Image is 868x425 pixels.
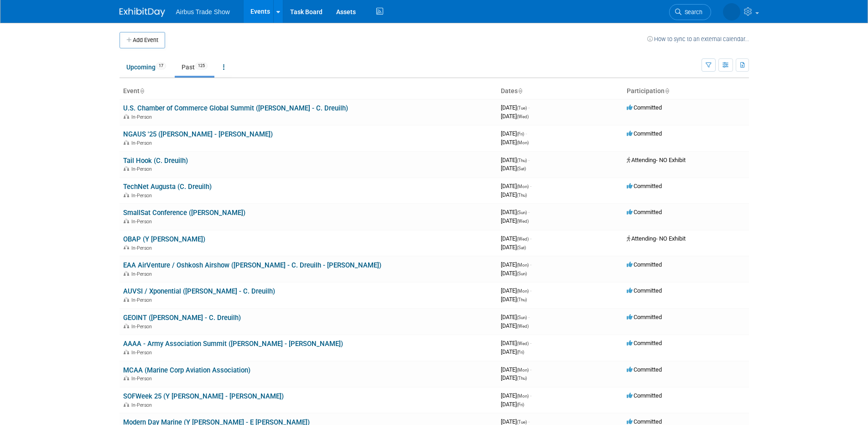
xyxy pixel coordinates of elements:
[501,296,527,303] span: [DATE]
[501,113,529,120] span: [DATE]
[517,420,527,425] span: (Tue)
[123,392,284,400] a: SOFWeek 25 (Y [PERSON_NAME] - [PERSON_NAME])
[517,236,529,241] span: (Wed)
[627,183,662,189] span: Committed
[124,140,129,145] img: In-Person Event
[517,166,526,171] span: (Sat)
[131,166,155,172] span: In-Person
[530,235,531,242] span: -
[501,165,526,172] span: [DATE]
[124,114,129,119] img: In-Person Event
[723,3,740,21] img: Camille Dreuilh
[123,235,205,243] a: OBAP (Y [PERSON_NAME])
[530,183,531,189] span: -
[517,376,527,381] span: (Thu)
[501,366,531,373] span: [DATE]
[517,210,527,215] span: (Sun)
[501,244,526,251] span: [DATE]
[131,402,155,408] span: In-Person
[517,324,529,329] span: (Wed)
[517,350,524,355] span: (Fri)
[517,394,529,399] span: (Mon)
[528,104,530,111] span: -
[501,183,531,189] span: [DATE]
[501,217,529,224] span: [DATE]
[124,166,129,171] img: In-Person Event
[517,367,529,373] span: (Mon)
[501,340,531,346] span: [DATE]
[627,392,662,399] span: Committed
[517,193,527,198] span: (Thu)
[530,340,531,346] span: -
[517,131,524,136] span: (Fri)
[627,418,662,425] span: Committed
[501,374,527,381] span: [DATE]
[627,287,662,294] span: Committed
[530,392,531,399] span: -
[120,32,165,48] button: Add Event
[517,402,524,407] span: (Fri)
[120,58,173,76] a: Upcoming17
[124,193,129,197] img: In-Person Event
[647,36,749,42] a: How to sync to an external calendar...
[501,418,530,425] span: [DATE]
[525,130,527,137] span: -
[517,315,527,320] span: (Sun)
[501,130,527,137] span: [DATE]
[517,245,526,250] span: (Sat)
[501,261,531,268] span: [DATE]
[501,191,527,198] span: [DATE]
[195,63,208,69] span: 125
[517,297,527,302] span: (Thu)
[501,209,530,215] span: [DATE]
[124,350,129,354] img: In-Person Event
[517,219,529,224] span: (Wed)
[528,209,530,215] span: -
[131,193,155,199] span: In-Person
[517,289,529,294] span: (Mon)
[124,271,129,276] img: In-Person Event
[627,104,662,111] span: Committed
[140,87,144,94] a: Sort by Event Name
[517,184,529,189] span: (Mon)
[627,235,686,242] span: Attending- NO Exhibit
[501,392,531,399] span: [DATE]
[124,245,129,250] img: In-Person Event
[501,287,531,294] span: [DATE]
[530,261,531,268] span: -
[123,130,273,138] a: NGAUS '25 ([PERSON_NAME] - [PERSON_NAME])
[627,366,662,373] span: Committed
[131,114,155,120] span: In-Person
[528,314,530,320] span: -
[627,314,662,320] span: Committed
[123,340,343,348] a: AAAA - Army Association Summit ([PERSON_NAME] - [PERSON_NAME])
[518,87,522,94] a: Sort by Start Date
[501,104,530,111] span: [DATE]
[123,366,250,374] a: MCAA (Marine Corp Aviation Association)
[123,287,275,295] a: AUVSI / Xponential ([PERSON_NAME] - C. Dreuilh)
[501,270,527,277] span: [DATE]
[528,157,530,163] span: -
[124,402,129,407] img: In-Person Event
[123,104,348,112] a: U.S. Chamber of Commerce Global Summit ([PERSON_NAME] - C. Dreuilh)
[665,87,669,94] a: Sort by Participation Type
[627,340,662,346] span: Committed
[517,158,527,163] span: (Thu)
[501,314,530,320] span: [DATE]
[669,4,711,20] a: Search
[501,401,524,408] span: [DATE]
[530,287,531,294] span: -
[501,157,530,163] span: [DATE]
[627,261,662,268] span: Committed
[131,297,155,303] span: In-Person
[176,8,230,16] span: Airbus Trade Show
[124,219,129,223] img: In-Person Event
[131,245,155,251] span: In-Person
[517,271,527,276] span: (Sun)
[627,157,686,163] span: Attending- NO Exhibit
[123,209,245,217] a: SmallSat Conference ([PERSON_NAME])
[124,376,129,380] img: In-Person Event
[501,348,524,355] span: [DATE]
[501,235,531,242] span: [DATE]
[120,8,165,17] img: ExhibitDay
